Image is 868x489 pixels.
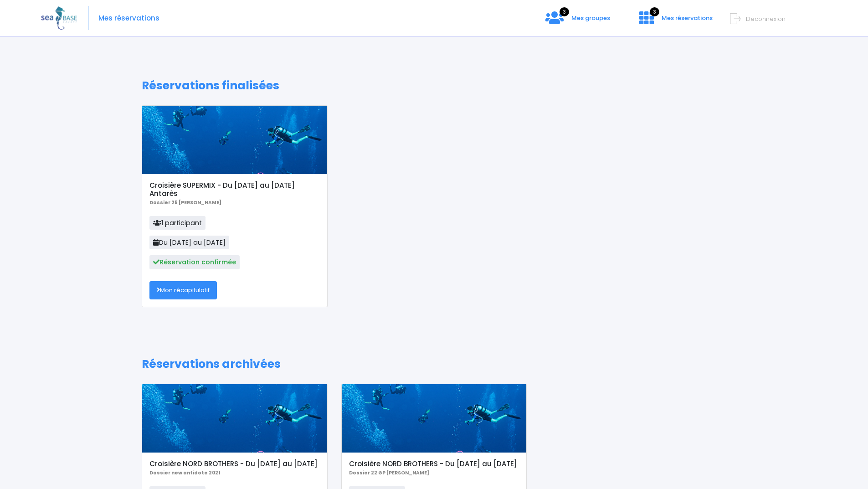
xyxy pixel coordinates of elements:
h5: Croisière NORD BROTHERS - Du [DATE] au [DATE] [149,460,319,468]
span: Déconnexion [746,15,786,23]
a: Mon récapitulatif [149,281,217,299]
h5: Croisière NORD BROTHERS - Du [DATE] au [DATE] [349,460,519,468]
span: Mes groupes [571,14,610,22]
span: Réservation confirmée [149,255,240,269]
span: Mes réservations [662,14,713,22]
a: 3 Mes réservations [632,17,718,26]
span: Du [DATE] au [DATE] [149,236,229,249]
span: 3 [650,7,659,16]
b: Dossier 25 [PERSON_NAME] [149,199,221,206]
h5: Croisière SUPERMIX - Du [DATE] au [DATE] Antarès [149,181,319,198]
h1: Réservations archivées [142,357,726,371]
h1: Réservations finalisées [142,79,726,93]
b: Dossier 22 GP [PERSON_NAME] [349,469,429,476]
b: Dossier new antidote 2021 [149,469,221,476]
a: 3 Mes groupes [538,17,617,26]
span: 3 [560,7,569,16]
span: 1 participant [149,216,205,230]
